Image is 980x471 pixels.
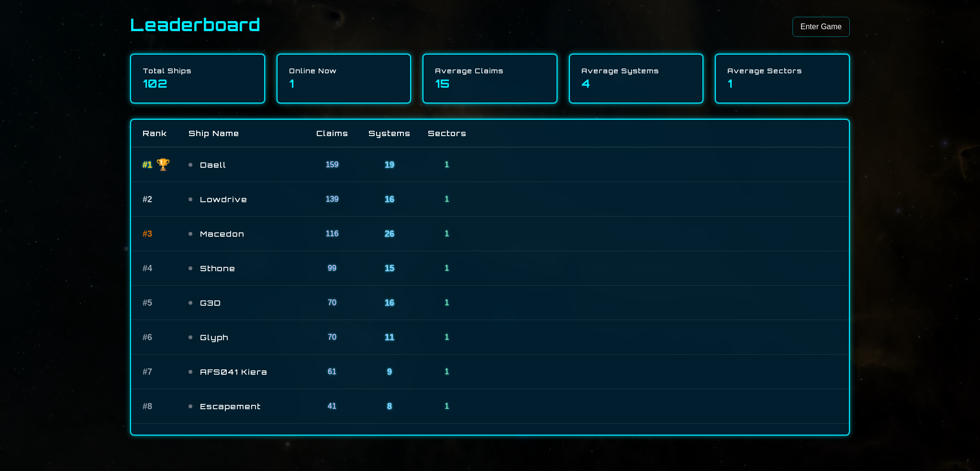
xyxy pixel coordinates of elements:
div: Rank [143,127,189,139]
span: 61 [328,368,336,376]
span: # 1 [143,158,152,172]
div: Offline [189,232,192,236]
div: Sectors [418,127,476,139]
div: 1 [727,76,837,91]
h1: Leaderboard [130,15,261,34]
span: 16 [385,298,394,308]
div: Average Sectors [727,66,837,76]
span: # 9 [143,434,152,448]
span: # 4 [143,262,152,275]
span: 15 [385,264,394,273]
span: 1 [445,402,449,410]
span: Lowdrive [200,194,292,205]
div: 4 [581,76,691,91]
div: Offline [189,301,192,305]
span: # 3 [143,227,152,241]
span: 26 [385,229,394,239]
span: Glyph [200,332,292,343]
div: 15 [435,76,545,91]
span: # 5 [143,296,152,310]
span: 1 [445,230,449,238]
span: Sthone [200,263,292,274]
div: Average Claims [435,66,545,76]
span: 9 [387,367,392,377]
span: # 7 [143,365,152,379]
span: 1 [445,264,449,272]
span: 8 [387,402,392,411]
span: 70 [328,333,336,341]
span: 99 [328,264,336,272]
div: Offline [189,197,192,201]
span: 1 [445,299,449,307]
span: 159 [326,161,339,169]
span: 139 [326,195,339,203]
span: 41 [328,402,336,410]
span: 1 [445,368,449,376]
span: 70 [328,299,336,307]
div: Offline [189,335,192,339]
span: 19 [385,160,394,170]
span: 116 [326,230,339,238]
span: G3D [200,297,292,309]
span: # 2 [143,193,152,206]
span: 1 [445,161,449,169]
span: # 6 [143,331,152,344]
div: Ship Name [189,127,303,139]
span: 16 [385,195,394,204]
div: Total Ships [143,66,253,76]
span: Escapement [200,401,292,412]
span: AFS041 Kiera [200,366,292,378]
span: 11 [385,333,394,342]
a: Enter Game [792,17,850,37]
div: Offline [189,266,192,270]
div: Offline [189,163,192,167]
span: Macedon [200,228,292,240]
span: 1 [445,195,449,203]
div: Systems [361,127,418,139]
span: 1 [445,333,449,341]
span: Daell [200,159,292,171]
div: Offline [189,404,192,408]
div: Average Systems [581,66,691,76]
div: 1 [289,76,399,91]
span: # 8 [143,400,152,413]
span: 🏆 [156,157,170,172]
div: 102 [143,76,253,91]
div: Online Now [289,66,399,76]
div: Claims [303,127,361,139]
div: Offline [189,370,192,374]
